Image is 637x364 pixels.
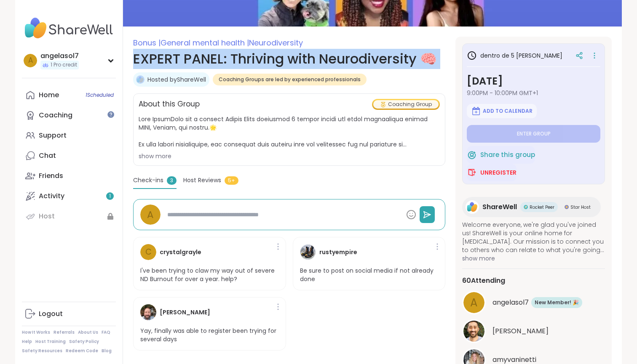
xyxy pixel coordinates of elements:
[39,111,72,120] div: Coaching
[480,150,535,160] span: Share this group
[565,205,569,209] img: Star Host
[462,221,605,254] span: Welcome everyone, we're glad you've joined us! ShareWell is your online home for [MEDICAL_DATA]. ...
[160,308,210,317] h4: [PERSON_NAME]
[467,146,535,164] button: Share this group
[39,90,59,100] div: Home
[467,125,600,143] button: Enter group
[22,339,32,345] a: Help
[225,176,238,185] span: 5+
[22,146,116,166] a: Chat
[22,186,116,206] a: Activity1
[145,246,152,258] span: c
[54,329,75,335] a: Referrals
[78,329,98,335] a: About Us
[51,61,77,69] span: 1 Pro credit
[39,212,55,221] div: Host
[161,37,249,48] span: General mental health |
[39,131,67,140] div: Support
[183,176,221,185] span: Host Reviews
[86,92,114,98] span: 1 Scheduled
[471,106,481,116] img: ShareWell Logomark
[463,321,484,342] img: brett
[467,104,537,118] button: Add to Calendar
[467,50,562,61] h3: dentro de 5 [PERSON_NAME]
[167,176,177,185] span: 3
[39,171,63,181] div: Friends
[140,327,279,343] p: Yay, finally was able to register been trying for several days
[139,115,440,149] span: Lore IpsumDolo sit a consect Adipis Elits doeiusmod 6 tempor incidi utl etdol magnaaliqua enimad ...
[147,207,154,222] span: a
[147,75,206,84] a: Hosted byShareWell
[373,100,439,109] div: Coaching Group
[133,176,163,185] span: Check-ins
[300,267,439,283] p: Be sure to post on social media if not already done
[535,299,579,306] span: New Member! 🎉
[22,304,116,324] a: Logout
[160,248,201,257] h4: crystalgrayle
[470,295,478,311] span: a
[102,348,112,354] a: Blog
[300,244,316,260] img: rustyempire
[22,206,116,226] a: Host
[249,37,303,48] span: Neurodiversity
[109,193,111,200] span: 1
[530,204,554,210] span: Rocket Peer
[136,75,145,84] img: ShareWell
[319,248,357,257] h4: rustyempire
[524,205,528,209] img: Rocket Peer
[462,276,505,286] span: 60 Attending
[480,168,517,177] span: Unregister
[35,339,66,345] a: Host Training
[22,105,116,125] a: Coaching
[570,204,591,210] span: Star Host
[133,49,445,69] h1: EXPERT PANEL: Thriving with Neurodiversity 🧠
[483,108,533,114] span: Add to Calendar
[219,76,361,83] span: Coaching Groups are led by experienced professionals
[467,164,517,181] button: Unregister
[467,167,477,178] img: ShareWell Logomark
[39,151,56,160] div: Chat
[66,348,98,354] a: Redeem Code
[139,152,440,160] div: show more
[492,326,549,336] span: brett
[69,339,99,345] a: Safety Policy
[39,191,64,201] div: Activity
[462,291,605,314] a: aangelasol7New Member! 🎉
[139,99,200,110] h2: About this Group
[462,197,601,217] a: ShareWellShareWellRocket PeerRocket PeerStar HostStar Host
[22,348,62,354] a: Safety Resources
[102,329,110,335] a: FAQ
[140,304,156,320] img: Brian_L
[462,319,605,343] a: brett[PERSON_NAME]
[28,55,33,66] span: a
[462,254,605,263] span: show more
[22,85,116,105] a: Home1Scheduled
[40,51,79,61] div: angelasol7
[467,74,600,89] h3: [DATE]
[517,130,551,137] span: Enter group
[22,329,50,335] a: How It Works
[467,89,600,97] span: 9:00PM - 10:00PM GMT+1
[39,309,63,319] div: Logout
[140,267,279,283] p: I've been trying to claw my way out of severe ND Burnout for over a year. help?
[22,166,116,186] a: Friends
[466,200,479,214] img: ShareWell
[22,13,116,43] img: ShareWell Nav Logo
[22,125,116,146] a: Support
[467,150,477,160] img: ShareWell Logomark
[107,111,114,118] iframe: Spotlight
[482,202,517,212] span: ShareWell
[492,298,529,308] span: angelasol7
